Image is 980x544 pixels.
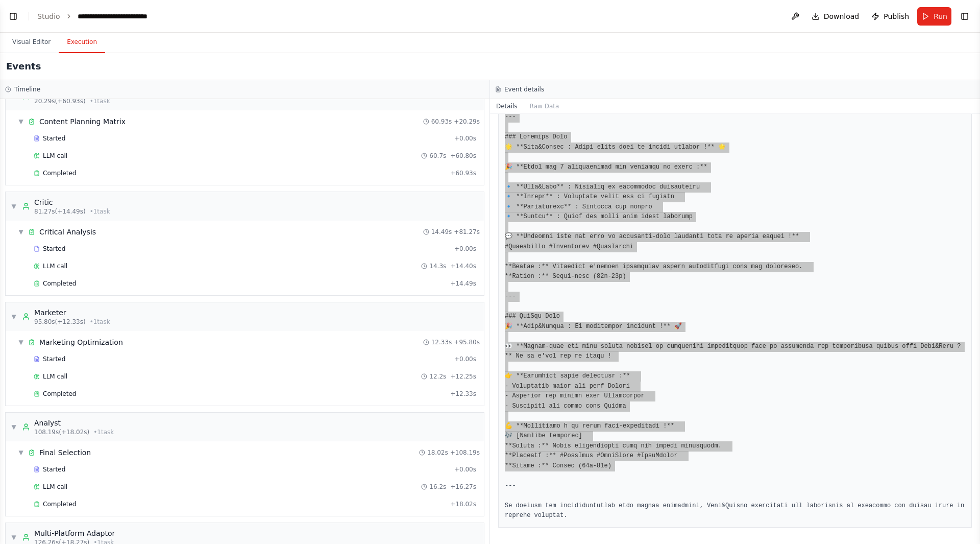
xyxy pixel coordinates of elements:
span: Completed [43,169,76,177]
span: LLM call [43,372,67,381]
span: • 1 task [90,318,110,326]
span: + 0.00s [454,355,476,363]
h3: Timeline [14,85,40,93]
button: Raw Data [524,99,566,113]
span: + 12.25s [450,372,476,381]
span: Started [43,465,65,474]
span: + 108.19s [450,448,480,457]
h3: Event details [504,85,544,93]
span: ▼ [18,338,24,346]
span: Content Planning Matrix [39,116,126,127]
span: Marketing Optimization [39,337,123,347]
h2: Events [6,59,41,74]
button: Execution [59,32,105,53]
div: Analyst [34,418,114,428]
span: + 95.80s [454,338,480,346]
span: + 0.00s [454,245,476,253]
span: 81.27s (+14.49s) [34,207,86,216]
span: + 20.29s [454,117,480,126]
span: Started [43,355,65,363]
span: + 0.00s [454,465,476,474]
span: Started [43,245,65,253]
span: 14.49s [431,228,452,236]
span: Download [824,11,860,21]
span: + 16.27s [450,483,476,491]
span: • 1 task [90,97,110,105]
span: 16.2s [429,483,446,491]
span: Started [43,134,65,143]
span: ▼ [11,423,17,431]
button: Download [807,7,864,26]
span: 20.29s (+60.93s) [34,97,86,105]
span: + 60.93s [450,169,476,177]
span: + 14.40s [450,262,476,270]
span: 95.80s (+12.33s) [34,318,86,326]
div: Critic [34,197,110,207]
button: Visual Editor [4,32,59,53]
div: Multi-Platform Adaptor [34,528,115,538]
span: Publish [884,11,909,21]
a: Studio [37,12,60,20]
span: 108.19s (+18.02s) [34,428,89,436]
span: ▼ [11,202,17,210]
span: + 81.27s [454,228,480,236]
span: + 12.33s [450,390,476,398]
span: 14.3s [429,262,446,270]
button: Details [490,99,524,113]
button: Show left sidebar [6,9,20,23]
span: ▼ [11,533,17,541]
span: + 60.80s [450,152,476,160]
span: + 18.02s [450,500,476,508]
span: Completed [43,390,76,398]
span: 12.2s [429,372,446,381]
span: + 0.00s [454,134,476,143]
span: Final Selection [39,447,91,458]
span: ▼ [18,448,24,457]
nav: breadcrumb [37,11,168,21]
span: 60.93s [431,117,452,126]
span: LLM call [43,262,67,270]
span: LLM call [43,483,67,491]
button: Publish [867,7,913,26]
span: Completed [43,279,76,288]
div: Marketer [34,308,110,318]
span: 60.7s [429,152,446,160]
span: • 1 task [93,428,114,436]
button: Run [917,7,951,26]
button: Show right sidebar [958,9,972,23]
span: Completed [43,500,76,508]
span: • 1 task [90,207,110,216]
span: ▼ [11,313,17,321]
span: 12.33s [431,338,452,346]
span: + 14.49s [450,279,476,288]
span: LLM call [43,152,67,160]
span: ▼ [18,117,24,126]
span: Critical Analysis [39,227,96,237]
span: 18.02s [427,448,448,457]
span: ▼ [18,228,24,236]
span: Run [934,11,947,21]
